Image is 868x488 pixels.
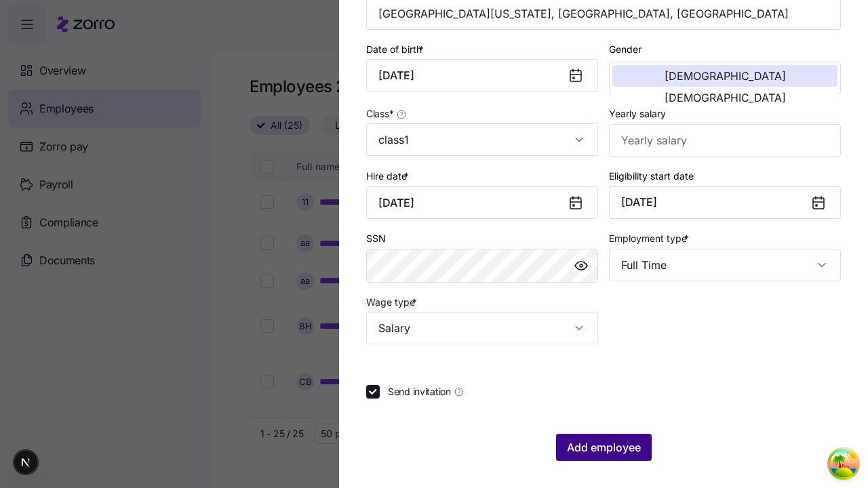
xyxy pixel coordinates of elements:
[366,312,598,344] input: Select wage type
[366,123,598,156] input: Class
[556,434,652,461] button: Add employee
[366,42,427,57] label: Date of birth
[366,231,386,246] label: SSN
[830,450,857,477] button: Open Tanstack query devtools
[567,439,641,455] span: Add employee
[366,107,393,121] span: Class *
[609,169,694,184] label: Eligibility start date
[665,92,786,103] span: [DEMOGRAPHIC_DATA]
[665,70,786,81] span: [DEMOGRAPHIC_DATA]
[388,385,451,399] span: Send invitation
[366,59,598,91] input: MM/DD/YYYY
[609,42,642,57] label: Gender
[366,169,412,184] label: Hire date
[609,106,666,121] label: Yearly salary
[609,186,841,219] button: [DATE]
[366,295,420,310] label: Wage type
[609,124,841,157] input: Yearly salary
[609,249,841,281] input: Select employment type
[609,231,692,246] label: Employment type
[366,186,598,219] input: MM/DD/YYYY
